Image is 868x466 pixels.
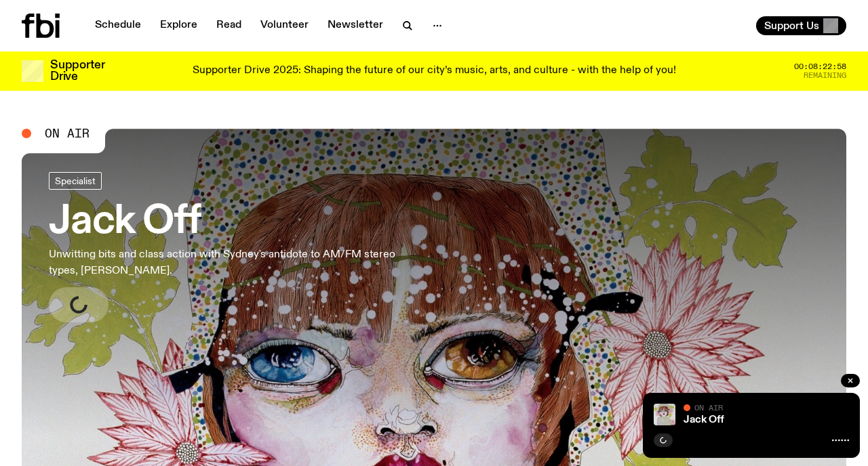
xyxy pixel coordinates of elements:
a: Specialist [49,172,102,190]
p: Unwitting bits and class action with Sydney's antidote to AM/FM stereo types, [PERSON_NAME]. [49,247,396,279]
p: Supporter Drive 2025: Shaping the future of our city’s music, arts, and culture - with the help o... [193,65,676,77]
span: 00:08:22:58 [794,63,846,70]
span: On Air [45,127,90,140]
a: Newsletter [319,16,391,35]
h3: Supporter Drive [50,60,104,83]
a: Volunteer [252,16,317,35]
a: Schedule [87,16,149,35]
span: On Air [694,403,723,412]
a: Jack Off [684,415,724,425]
span: Remaining [804,72,846,79]
img: a dotty lady cuddling her cat amongst flowers [654,404,675,425]
span: Specialist [55,175,96,186]
a: Read [208,16,250,35]
a: Explore [152,16,205,35]
span: Support Us [764,20,819,32]
a: Jack OffUnwitting bits and class action with Sydney's antidote to AM/FM stereo types, [PERSON_NAME]. [49,172,396,322]
button: Support Us [756,16,846,35]
h3: Jack Off [49,203,396,241]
